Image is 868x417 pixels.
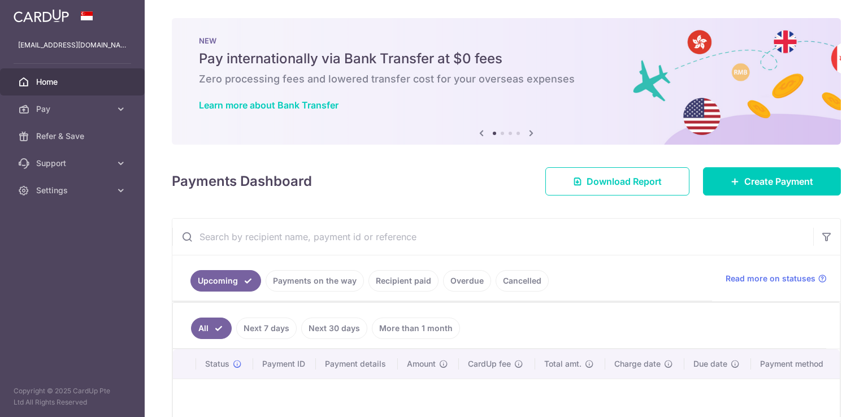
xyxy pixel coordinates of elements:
th: Payment method [751,349,840,379]
a: Next 7 days [236,318,297,339]
span: Refer & Save [36,131,111,142]
a: More than 1 month [372,318,460,339]
p: NEW [199,36,814,45]
h6: Zero processing fees and lowered transfer cost for your overseas expenses [199,72,814,86]
a: Overdue [443,270,491,292]
span: Read more on statuses [726,273,815,284]
a: Upcoming [190,270,261,292]
a: Read more on statuses [726,273,827,284]
a: Next 30 days [301,318,367,339]
span: Total amt. [544,358,581,370]
span: CardUp fee [468,358,511,370]
a: Cancelled [496,270,549,292]
a: Payments on the way [266,270,364,292]
a: Download Report [545,167,689,196]
th: Payment ID [253,349,316,379]
span: Amount [407,358,436,370]
span: Settings [36,185,111,196]
h5: Pay internationally via Bank Transfer at $0 fees [199,50,814,68]
span: Due date [693,358,727,370]
span: Support [36,158,111,169]
span: Charge date [614,358,661,370]
img: CardUp [14,9,69,23]
span: Pay [36,103,111,115]
th: Payment details [316,349,398,379]
span: Home [36,76,111,88]
a: Create Payment [703,167,841,196]
span: Create Payment [744,175,813,188]
a: Learn more about Bank Transfer [199,99,338,111]
img: Bank transfer banner [172,18,841,145]
span: Status [205,358,229,370]
input: Search by recipient name, payment id or reference [172,219,813,255]
p: [EMAIL_ADDRESS][DOMAIN_NAME] [18,40,127,51]
span: Download Report [587,175,662,188]
a: Recipient paid [368,270,439,292]
a: All [191,318,232,339]
h4: Payments Dashboard [172,171,312,192]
